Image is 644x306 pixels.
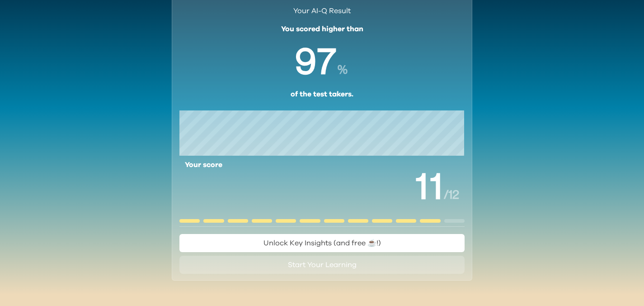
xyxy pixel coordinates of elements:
[179,234,465,252] button: Unlock Key Insights (and free ☕️!)
[444,187,459,201] span: / 12
[185,159,222,214] span: Your score
[281,24,363,34] p: You scored higher than
[288,261,357,268] span: Start Your Learning
[293,5,351,24] h2: Your AI-Q Result
[263,239,381,247] span: Unlock Key Insights (and free ☕️!)
[338,62,349,76] span: %
[291,89,353,100] p: of the test takers.
[179,256,465,274] button: Start Your Learning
